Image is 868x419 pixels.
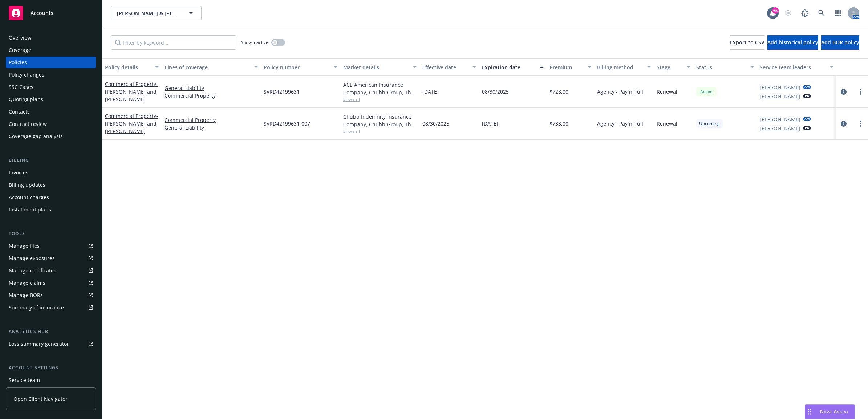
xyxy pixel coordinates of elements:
[657,63,682,71] div: Stage
[6,3,96,23] a: Accounts
[805,405,814,419] div: Drag to move
[6,374,96,386] a: Service team
[549,63,583,71] div: Premium
[165,92,258,99] a: Commercial Property
[343,81,417,96] div: ACE American Insurance Company, Chubb Group, The ABC Program, CRC Group
[6,240,96,252] a: Manage files
[6,157,96,164] div: Billing
[422,120,449,127] span: 08/30/2025
[6,328,96,335] div: Analytics hub
[9,118,47,130] div: Contract review
[9,57,27,68] div: Policies
[760,124,800,132] a: [PERSON_NAME]
[6,302,96,313] a: Summary of insurance
[772,7,779,14] div: 65
[482,63,536,71] div: Expiration date
[549,88,568,95] span: $728.00
[760,83,800,91] a: [PERSON_NAME]
[13,395,68,403] span: Open Client Navigator
[479,58,547,76] button: Expiration date
[31,10,53,16] span: Accounts
[343,96,417,102] span: Show all
[9,374,40,386] div: Service team
[9,32,31,44] div: Overview
[699,89,714,95] span: Active
[6,289,96,301] a: Manage BORs
[6,252,96,264] a: Manage exposures
[165,124,258,131] a: General Liability
[6,167,96,178] a: Invoices
[597,120,643,127] span: Agency - Pay in full
[105,112,158,135] a: Commercial Property
[165,63,250,71] div: Lines of coverage
[767,39,818,46] span: Add historical policy
[241,39,268,45] span: Show inactive
[105,63,151,71] div: Policy details
[597,88,643,95] span: Agency - Pay in full
[805,404,855,419] button: Nova Assist
[261,58,340,76] button: Policy number
[781,6,795,20] a: Start snowing
[693,58,757,76] button: Status
[6,230,96,237] div: Tools
[340,58,420,76] button: Market details
[264,88,300,95] span: SVRD42199631
[657,120,677,127] span: Renewal
[264,120,310,127] span: SVRD42199631-007
[798,6,812,20] a: Report a Bug
[9,44,31,56] div: Coverage
[6,32,96,44] a: Overview
[264,63,329,71] div: Policy number
[821,35,859,50] button: Add BOR policy
[760,115,800,123] a: [PERSON_NAME]
[9,252,55,264] div: Manage exposures
[6,265,96,276] a: Manage certificates
[594,58,654,76] button: Billing method
[549,120,568,127] span: $733.00
[9,106,30,118] div: Contacts
[757,58,836,76] button: Service team leaders
[105,81,158,103] a: Commercial Property
[839,87,848,96] a: circleInformation
[6,338,96,350] a: Loss summary generator
[6,204,96,215] a: Installment plans
[760,63,826,71] div: Service team leaders
[105,112,158,135] span: - [PERSON_NAME] and [PERSON_NAME]
[9,289,43,301] div: Manage BORs
[6,57,96,68] a: Policies
[419,58,479,76] button: Effective date
[422,88,439,95] span: [DATE]
[831,6,845,20] a: Switch app
[6,106,96,118] a: Contacts
[162,58,261,76] button: Lines of coverage
[111,6,202,20] button: [PERSON_NAME] & [PERSON_NAME]
[6,44,96,56] a: Coverage
[6,277,96,289] a: Manage claims
[6,192,96,203] a: Account charges
[9,240,40,252] div: Manage files
[6,81,96,93] a: SSC Cases
[9,94,43,105] div: Quoting plans
[9,131,63,142] div: Coverage gap analysis
[814,6,829,20] a: Search
[9,277,45,289] div: Manage claims
[165,84,258,92] a: General Liability
[6,69,96,81] a: Policy changes
[597,63,643,71] div: Billing method
[856,119,865,128] a: more
[760,93,800,100] a: [PERSON_NAME]
[9,338,69,350] div: Loss summary generator
[9,69,44,81] div: Policy changes
[6,179,96,191] a: Billing updates
[105,81,158,103] span: - [PERSON_NAME] and [PERSON_NAME]
[6,94,96,105] a: Quoting plans
[730,39,764,46] span: Export to CSV
[422,63,468,71] div: Effective date
[343,113,417,128] div: Chubb Indemnity Insurance Company, Chubb Group, The ABC Program, CRC Group
[9,204,51,215] div: Installment plans
[547,58,594,76] button: Premium
[856,87,865,96] a: more
[839,119,848,128] a: circleInformation
[699,120,720,127] span: Upcoming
